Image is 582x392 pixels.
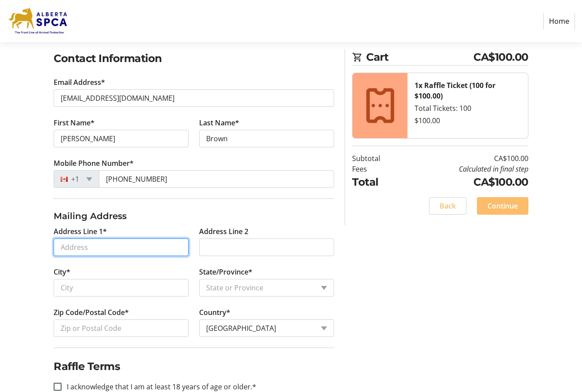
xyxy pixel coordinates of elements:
span: Continue [487,201,518,211]
span: Back [440,201,456,211]
span: CA$100.00 [473,49,528,65]
label: Last Name* [199,117,239,128]
button: Continue [477,197,528,215]
label: City* [54,267,70,277]
td: CA$100.00 [403,174,528,190]
input: (506) 234-5678 [99,170,334,188]
input: Address [54,238,189,256]
td: Calculated in final step [403,164,528,174]
td: Subtotal [352,153,403,164]
input: Zip or Postal Code [54,319,189,337]
td: CA$100.00 [403,153,528,164]
label: Country* [199,307,230,318]
div: $100.00 [415,115,520,126]
label: Mobile Phone Number* [54,158,134,169]
label: Zip Code/Postal Code* [54,307,129,318]
td: Fees [352,164,403,174]
label: State/Province* [199,267,252,277]
input: City [54,279,189,297]
h2: Contact Information [54,51,334,66]
strong: 1x Raffle Ticket (100 for $100.00) [415,81,495,101]
label: Address Line 1* [54,226,107,237]
label: Address Line 2 [199,226,248,237]
a: Home [543,13,575,29]
button: Back [429,197,466,215]
label: First Name* [54,117,95,128]
label: Email Address* [54,77,105,88]
span: Cart [366,49,473,65]
h3: Mailing Address [54,209,334,223]
div: Total Tickets: 100 [415,103,520,114]
label: I acknowledge that I am at least 18 years of age or older.* [62,381,256,392]
img: Alberta SPCA's Logo [7,4,69,39]
td: Total [352,174,403,190]
h2: Raffle Terms [54,359,334,374]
